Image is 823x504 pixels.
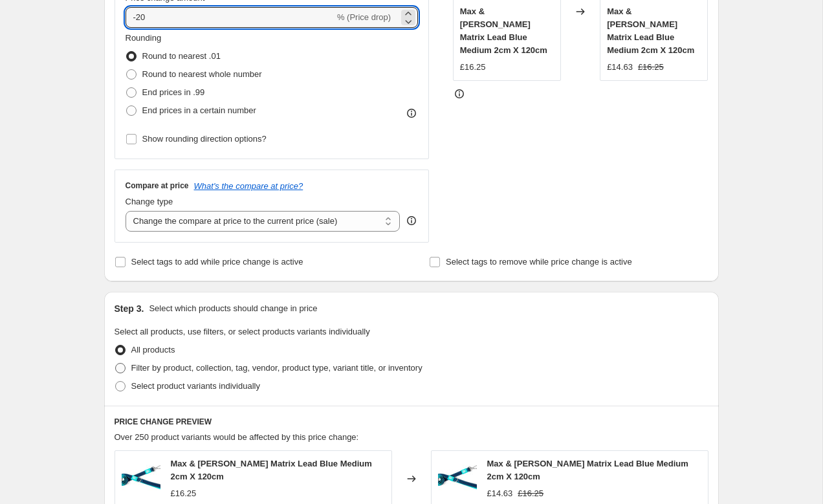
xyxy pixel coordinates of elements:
h3: Compare at price [126,181,189,191]
strike: £16.25 [518,487,543,500]
span: Change type [126,197,173,206]
strike: £16.25 [638,61,664,74]
div: £14.63 [487,487,513,500]
img: f92fb07dc11fe3215035c3602f83412a_9b7931cb-634d-4d95-b031-d839a2201bfa_80x.jpg [122,459,160,498]
div: £16.25 [171,487,197,500]
span: Rounding [126,33,162,43]
span: Over 250 product variants would be affected by this price change: [115,432,359,442]
h2: Step 3. [115,302,144,315]
span: Select tags to remove while price change is active [446,257,632,267]
span: Max & [PERSON_NAME] Matrix Lead Blue Medium 2cm X 120cm [171,459,372,481]
p: Select which products should change in price [149,302,317,315]
span: Filter by product, collection, tag, vendor, product type, variant title, or inventory [131,363,422,373]
span: Round to nearest .01 [142,51,221,61]
button: What's the compare at price? [194,181,303,191]
span: Max & [PERSON_NAME] Matrix Lead Blue Medium 2cm X 120cm [487,459,688,481]
span: Select product variants individually [131,381,260,391]
span: All products [131,345,175,355]
span: % (Price drop) [337,12,391,22]
img: f92fb07dc11fe3215035c3602f83412a_9b7931cb-634d-4d95-b031-d839a2201bfa_80x.jpg [438,459,477,498]
div: £14.63 [607,61,633,74]
span: Round to nearest whole number [142,69,262,79]
div: help [405,214,418,227]
span: Select all products, use filters, or select products variants individually [115,327,370,336]
span: End prices in .99 [142,87,205,97]
h6: PRICE CHANGE PREVIEW [115,417,708,427]
span: Show rounding direction options? [142,134,267,144]
span: Max & [PERSON_NAME] Matrix Lead Blue Medium 2cm X 120cm [460,6,547,55]
span: Select tags to add while price change is active [131,257,303,267]
span: End prices in a certain number [142,105,256,115]
input: -15 [126,7,335,28]
div: £16.25 [460,61,486,74]
span: Max & [PERSON_NAME] Matrix Lead Blue Medium 2cm X 120cm [607,6,694,55]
